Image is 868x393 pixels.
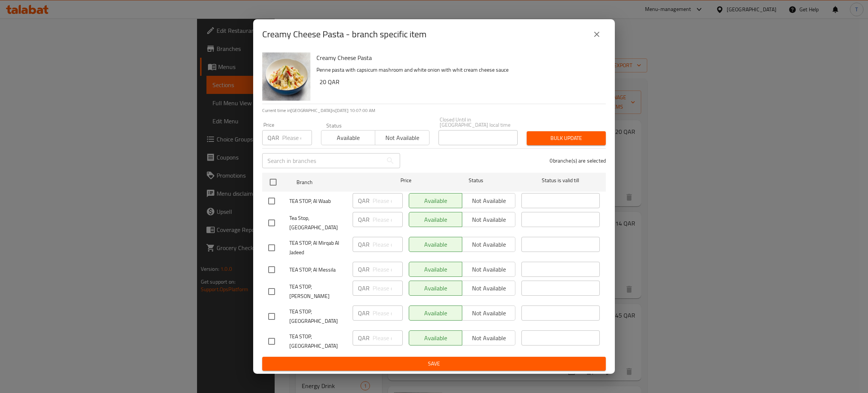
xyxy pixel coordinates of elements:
[373,193,403,208] input: Please enter price
[289,265,347,275] span: TEA STOP, Al Messila
[289,332,347,351] span: TEA STOP, [GEOGRAPHIC_DATA]
[381,176,431,185] span: Price
[373,237,403,252] input: Please enter price
[296,178,375,187] span: Branch
[289,307,347,326] span: TEA STOP, [GEOGRAPHIC_DATA]
[358,309,370,318] p: QAR
[378,132,426,143] span: Not available
[358,215,370,224] p: QAR
[521,176,600,185] span: Status is valid till
[324,132,372,143] span: Available
[268,359,600,368] span: Save
[373,262,403,277] input: Please enter price
[289,282,347,301] span: TEA STOP, [PERSON_NAME]
[321,130,375,145] button: Available
[289,196,347,206] span: TEA STOP, Al Waab
[319,77,600,87] h6: 20 QAR
[437,176,515,185] span: Status
[588,25,606,43] button: close
[373,330,403,345] input: Please enter price
[375,130,429,145] button: Not available
[533,134,600,143] span: Bulk update
[267,133,279,142] p: QAR
[262,28,426,40] h2: Creamy Cheese Pasta - branch specific item
[262,153,383,168] input: Search in branches
[358,284,370,293] p: QAR
[289,213,347,232] span: Tea Stop, [GEOGRAPHIC_DATA]
[373,305,403,321] input: Please enter price
[358,240,370,249] p: QAR
[373,212,403,227] input: Please enter price
[262,357,606,371] button: Save
[282,130,312,145] input: Please enter price
[373,281,403,296] input: Please enter price
[527,131,606,145] button: Bulk update
[316,52,600,63] h6: Creamy Cheese Pasta
[262,107,606,114] p: Current time in [GEOGRAPHIC_DATA] is [DATE] 10:07:00 AM
[358,333,370,342] p: QAR
[316,65,600,75] p: Penne pasta with capsicum mashroom and white onion with whit cream cheese sauce
[289,238,347,257] span: TEA STOP, Al Mirqab Al Jadeed
[550,157,606,164] p: 0 branche(s) are selected
[262,52,310,101] img: Creamy Cheese Pasta
[358,196,370,205] p: QAR
[358,265,370,274] p: QAR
